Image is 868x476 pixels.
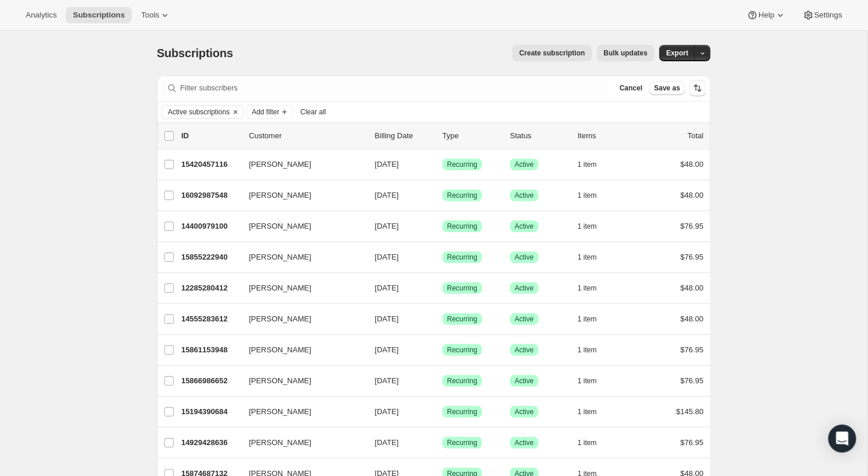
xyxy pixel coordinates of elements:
[242,186,359,205] button: [PERSON_NAME]
[249,190,311,201] span: [PERSON_NAME]
[666,48,688,58] span: Export
[515,314,534,324] span: Active
[676,407,704,416] span: $145.80
[758,10,774,20] span: Help
[375,438,399,447] span: [DATE]
[249,130,366,142] p: Customer
[447,438,477,447] span: Recurring
[578,373,610,389] button: 1 item
[578,435,610,451] button: 1 item
[442,130,501,142] div: Type
[578,249,610,265] button: 1 item
[680,160,704,169] span: $48.00
[242,402,359,421] button: [PERSON_NAME]
[181,251,240,263] p: 15855222940
[578,311,610,327] button: 1 item
[252,107,279,117] span: Add filter
[578,222,597,231] span: 1 item
[181,437,240,449] p: 14929428636
[447,191,477,200] span: Recurring
[181,280,704,296] div: 12285280412[PERSON_NAME][DATE]SuccessRecurringSuccessActive1 item$48.00
[181,342,704,358] div: 15861153948[PERSON_NAME][DATE]SuccessRecurringSuccessActive1 item$76.95
[680,376,704,385] span: $76.95
[680,283,704,292] span: $48.00
[515,407,534,416] span: Active
[242,217,359,236] button: [PERSON_NAME]
[828,425,856,453] div: Open Intercom Messenger
[680,345,704,354] span: $76.95
[578,160,597,169] span: 1 item
[515,222,534,231] span: Active
[375,160,399,169] span: [DATE]
[242,372,359,390] button: [PERSON_NAME]
[578,404,610,420] button: 1 item
[578,314,597,324] span: 1 item
[515,345,534,355] span: Active
[375,376,399,385] span: [DATE]
[181,187,704,204] div: 16092987548[PERSON_NAME][DATE]SuccessRecurringSuccessActive1 item$48.00
[680,438,704,447] span: $76.95
[375,345,399,354] span: [DATE]
[578,407,597,416] span: 1 item
[578,156,610,173] button: 1 item
[578,342,610,358] button: 1 item
[659,45,695,61] button: Export
[249,251,311,263] span: [PERSON_NAME]
[296,105,331,119] button: Clear all
[680,222,704,230] span: $76.95
[447,222,477,231] span: Recurring
[19,7,64,23] button: Analytics
[615,81,647,95] button: Cancel
[181,130,704,142] div: IDCustomerBilling DateTypeStatusItemsTotal
[690,80,706,96] button: Sort the results
[249,313,311,325] span: [PERSON_NAME]
[578,345,597,355] span: 1 item
[515,160,534,169] span: Active
[375,191,399,199] span: [DATE]
[375,314,399,323] span: [DATE]
[181,282,240,294] p: 12285280412
[578,438,597,447] span: 1 item
[181,404,704,420] div: 15194390684[PERSON_NAME][DATE]SuccessRecurringSuccessActive1 item$145.80
[447,345,477,355] span: Recurring
[249,375,311,387] span: [PERSON_NAME]
[578,191,597,200] span: 1 item
[162,106,230,118] button: Active subscriptions
[242,279,359,297] button: [PERSON_NAME]
[740,7,793,23] button: Help
[515,438,534,447] span: Active
[230,106,241,118] button: Clear
[515,253,534,262] span: Active
[814,10,842,20] span: Settings
[181,435,704,451] div: 14929428636[PERSON_NAME][DATE]SuccessRecurringSuccessActive1 item$76.95
[157,47,233,60] span: Subscriptions
[249,437,311,449] span: [PERSON_NAME]
[181,313,240,325] p: 14555283612
[242,310,359,328] button: [PERSON_NAME]
[578,130,636,142] div: Items
[578,187,610,204] button: 1 item
[578,376,597,386] span: 1 item
[181,249,704,265] div: 15855222940[PERSON_NAME][DATE]SuccessRecurringSuccessActive1 item$76.95
[300,107,326,117] span: Clear all
[680,191,704,199] span: $48.00
[620,83,642,93] span: Cancel
[578,280,610,296] button: 1 item
[181,156,704,173] div: 15420457116[PERSON_NAME][DATE]SuccessRecurringSuccessActive1 item$48.00
[242,248,359,267] button: [PERSON_NAME]
[512,45,592,61] button: Create subscription
[66,7,132,23] button: Subscriptions
[73,10,125,20] span: Subscriptions
[181,375,240,387] p: 15866986652
[181,311,704,327] div: 14555283612[PERSON_NAME][DATE]SuccessRecurringSuccessActive1 item$48.00
[181,373,704,389] div: 15866986652[PERSON_NAME][DATE]SuccessRecurringSuccessActive1 item$76.95
[181,406,240,418] p: 15194390684
[181,218,704,235] div: 14400979100[PERSON_NAME][DATE]SuccessRecurringSuccessActive1 item$76.95
[649,81,685,95] button: Save as
[247,105,293,119] button: Add filter
[510,130,568,142] p: Status
[515,283,534,293] span: Active
[796,7,849,23] button: Settings
[249,406,311,418] span: [PERSON_NAME]
[375,222,399,230] span: [DATE]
